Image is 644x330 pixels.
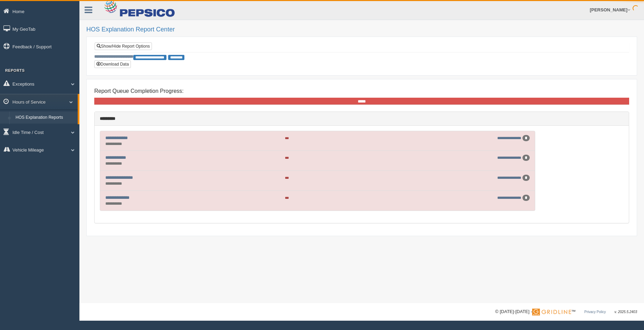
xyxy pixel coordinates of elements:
[94,88,629,94] h4: Report Queue Completion Progress:
[12,124,78,136] a: HOS Violation Audit Reports
[86,26,637,33] h2: HOS Explanation Report Center
[12,111,78,124] a: HOS Explanation Reports
[532,309,571,316] img: Gridline
[615,310,637,314] span: v. 2025.5.2403
[94,60,131,68] button: Download Data
[584,310,606,314] a: Privacy Policy
[495,308,637,316] div: © [DATE]-[DATE] - ™
[95,42,152,50] a: Show/Hide Report Options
